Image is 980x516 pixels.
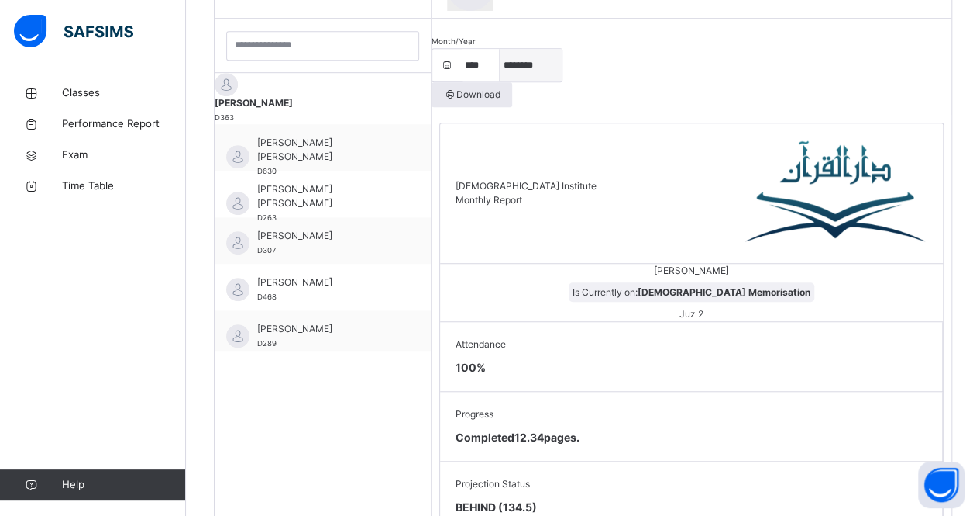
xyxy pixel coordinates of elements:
img: safsims [14,15,133,47]
span: Classes [62,85,186,101]
span: [PERSON_NAME] [PERSON_NAME] [257,136,396,164]
span: D307 [257,246,276,255]
span: D363 [215,113,234,122]
b: [DEMOGRAPHIC_DATA] Memorisation [638,286,810,298]
span: [PERSON_NAME] [654,265,729,276]
button: Open asap [918,462,965,508]
span: Help [62,477,185,493]
span: Exam [62,147,186,163]
span: D468 [257,293,277,301]
img: default.svg [226,192,249,215]
span: 100 % [456,361,486,374]
img: default.svg [226,278,249,301]
span: Completed 12.34 pages. [456,431,579,444]
span: [DEMOGRAPHIC_DATA] Institute [456,180,597,192]
span: Is Currently on: [569,282,814,302]
span: [PERSON_NAME] [257,275,396,289]
span: Monthly Report [456,194,522,206]
span: Download [443,88,500,102]
span: Juz 2 [676,304,707,324]
span: [PERSON_NAME] [PERSON_NAME] [257,182,396,210]
span: [PERSON_NAME] [257,229,396,243]
span: D289 [257,339,277,348]
span: Attendance [456,338,927,352]
span: Projection Status [456,477,927,491]
img: default.svg [215,73,238,96]
span: Month/Year [432,36,476,46]
span: D263 [257,213,277,222]
span: D630 [257,167,277,175]
span: Performance Report [62,116,186,132]
img: Darul Quran Institute [745,139,927,248]
span: [PERSON_NAME] [215,96,431,110]
span: BEHIND (134.5) [456,499,927,515]
span: Progress [456,407,927,421]
img: default.svg [226,145,249,168]
img: default.svg [226,231,249,255]
span: [PERSON_NAME] [257,322,396,336]
span: Time Table [62,178,186,194]
img: default.svg [226,324,249,348]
